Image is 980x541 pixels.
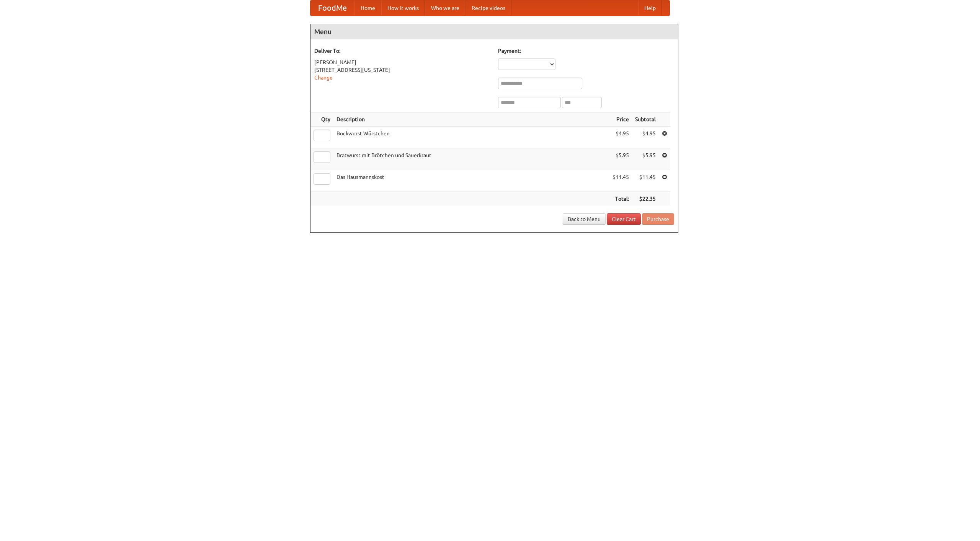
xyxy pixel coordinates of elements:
[632,127,659,148] td: $4.95
[563,213,606,225] a: Back to Menu
[333,170,609,192] td: Das Hausmannskost
[333,148,609,170] td: Bratwurst mit Brötchen und Sauerkraut
[314,66,490,74] div: [STREET_ADDRESS][US_STATE]
[607,213,641,225] a: Clear Cart
[333,112,609,127] th: Description
[632,170,659,192] td: $11.45
[642,213,674,225] button: Purchase
[632,192,659,206] th: $22.35
[314,47,490,55] h5: Deliver To:
[381,0,425,16] a: How it works
[609,127,632,148] td: $4.95
[310,112,333,127] th: Qty
[498,47,674,55] h5: Payment:
[609,112,632,127] th: Price
[333,127,609,148] td: Bockwurst Würstchen
[354,0,381,16] a: Home
[465,0,511,16] a: Recipe videos
[310,0,354,16] a: FoodMe
[314,58,490,66] div: [PERSON_NAME]
[609,148,632,170] td: $5.95
[314,75,333,81] a: Change
[632,148,659,170] td: $5.95
[609,192,632,206] th: Total:
[632,112,659,127] th: Subtotal
[609,170,632,192] td: $11.45
[425,0,465,16] a: Who we are
[638,0,662,16] a: Help
[310,24,678,39] h4: Menu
